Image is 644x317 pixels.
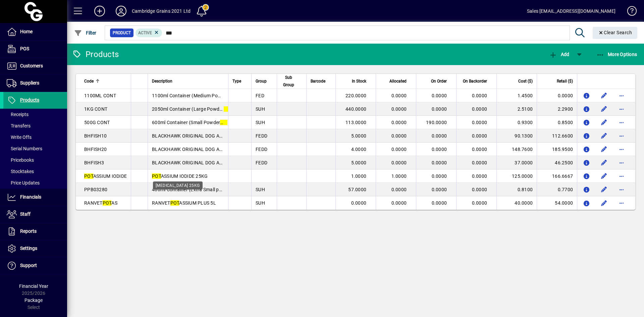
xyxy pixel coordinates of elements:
[20,211,31,217] span: Staff
[152,173,208,179] span: ASSIUM IODIDE 25KG
[74,30,97,36] span: Filter
[420,77,453,85] div: On Order
[616,184,627,195] button: More options
[7,135,32,140] span: Write Offs
[3,75,67,92] a: Suppliers
[20,29,33,34] span: Home
[472,173,487,179] span: 0.0000
[281,74,302,89] div: Sub Group
[256,120,265,125] span: SUH
[352,77,366,85] span: In Stock
[537,89,577,102] td: 0.0000
[103,200,112,206] em: POT
[432,160,447,165] span: 0.0000
[616,104,627,114] button: More options
[391,187,407,192] span: 0.0000
[84,106,107,112] span: 1KG CONT
[256,187,265,192] span: SUH
[152,77,224,85] div: Description
[152,147,277,152] span: BLACKHAWK ORIGINAL DOG ADULT FISH & ATO 20KG
[391,106,407,112] span: 0.0000
[84,93,116,98] span: 1100ML CONT
[432,93,447,98] span: 0.0000
[351,173,367,179] span: 1.0000
[152,200,216,206] span: RANVET ASSIUM PLUS 5L
[351,200,367,206] span: 0.0000
[547,48,571,60] button: Add
[599,144,609,155] button: Edit
[599,157,609,168] button: Edit
[170,200,179,206] em: POT
[598,30,632,35] span: Clear Search
[537,196,577,210] td: 54.0000
[256,133,267,139] span: FEDD
[84,120,110,125] span: 500G CONT
[136,29,162,37] mat-chip: Activation Status: Active
[84,77,127,85] div: Code
[599,198,609,208] button: Edit
[3,120,67,131] a: Transfers
[616,130,627,141] button: More options
[3,240,67,257] a: Settings
[345,120,366,125] span: 113.0000
[84,187,107,192] span: PPB03280
[7,112,29,117] span: Receipts
[537,143,577,156] td: 185.9500
[3,143,67,154] a: Serial Numbers
[616,117,627,128] button: More options
[20,228,37,234] span: Reports
[256,93,264,98] span: FED
[256,106,265,112] span: SUH
[281,74,296,89] span: Sub Group
[20,263,37,268] span: Support
[3,23,67,40] a: Home
[19,283,48,289] span: Financial Year
[152,173,161,179] em: POT
[616,144,627,155] button: More options
[345,106,366,112] span: 440.0000
[426,120,447,125] span: 190.0000
[153,181,203,190] div: [MEDICAL_DATA] 25KG
[537,183,577,196] td: 0.7700
[496,196,537,210] td: 40.0000
[152,187,241,192] span: 480ml Container (Extra Small powder )
[432,200,447,206] span: 0.0000
[496,89,537,102] td: 1.4500
[472,187,487,192] span: 0.0000
[351,147,367,152] span: 4.0000
[84,173,93,179] em: POT
[461,77,493,85] div: On Backorder
[537,116,577,129] td: 0.8500
[3,154,67,166] a: Pricebooks
[232,77,241,85] span: Type
[3,177,67,189] a: Price Updates
[472,147,487,152] span: 0.0000
[599,117,609,128] button: Edit
[72,49,119,60] div: Products
[537,102,577,116] td: 2.2900
[340,77,372,85] div: In Stock
[599,130,609,141] button: Edit
[232,77,247,85] div: Type
[391,133,407,139] span: 0.0000
[84,133,107,139] span: BHFISH10
[463,77,487,85] span: On Backorder
[391,120,407,125] span: 0.0000
[152,160,274,165] span: BLACKHAWK ORIGINAL DOG ADULT FISH & ATO 3KG
[152,106,233,112] span: 2050ml Container (Large Powder )
[351,160,367,165] span: 5.0000
[256,77,273,85] div: Group
[256,147,267,152] span: FEDD
[20,194,41,200] span: Financials
[496,116,537,129] td: 0.9300
[622,1,636,23] a: Knowledge Base
[3,223,67,240] a: Reports
[391,147,407,152] span: 0.0000
[256,200,265,206] span: SUH
[351,133,367,139] span: 5.0000
[24,298,43,303] span: Package
[599,171,609,181] button: Edit
[391,173,407,179] span: 1.0000
[20,80,39,86] span: Suppliers
[3,166,67,177] a: Stocktakes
